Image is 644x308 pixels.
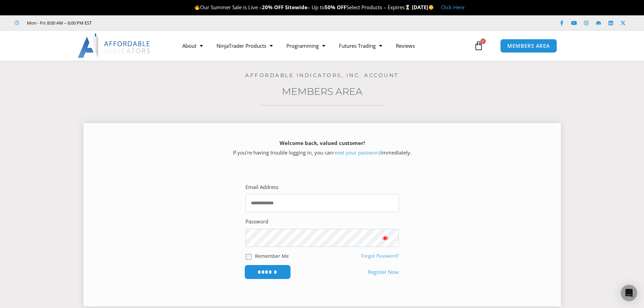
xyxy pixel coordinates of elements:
[280,140,365,146] strong: Welcome back, valued customer!
[333,149,381,156] a: reset your password
[480,39,486,44] span: 0
[361,253,399,259] a: Forgot Password?
[245,72,399,78] a: Affordable Indicators, Inc. Account
[255,252,289,260] label: Remember Me
[176,38,210,54] a: About
[78,33,151,58] img: LogoAI | Affordable Indicators – NinjaTrader
[282,86,362,97] a: Members Area
[101,19,204,26] iframe: Customer reviews powered by Trustpilot
[332,38,389,54] a: Futures Trading
[245,217,268,226] label: Password
[245,182,279,192] label: Email Address
[405,5,410,10] img: ⌛
[429,5,434,10] img: 🌞
[372,229,399,247] button: Show password
[368,267,399,277] a: Register Now
[441,4,464,11] a: Click Here
[464,36,494,56] a: 0
[25,19,92,27] span: Mon - Fri: 8:00 AM – 6:00 PM EST
[280,38,332,54] a: Programming
[210,38,280,54] a: NinjaTrader Products
[176,38,472,54] nav: Menu
[285,4,308,11] strong: Sitewide
[500,39,557,53] a: MEMBERS AREA
[194,4,412,11] span: Our Summer Sale is Live – – Up to Select Products – Expires
[95,138,549,158] p: If you’re having trouble logging in, you can immediately.
[412,4,434,11] strong: [DATE]
[262,4,284,11] strong: 20% OFF
[195,5,200,10] img: 🔥
[325,4,346,11] strong: 50% OFF
[621,285,637,301] div: Open Intercom Messenger
[507,43,550,48] span: MEMBERS AREA
[389,38,422,54] a: Reviews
